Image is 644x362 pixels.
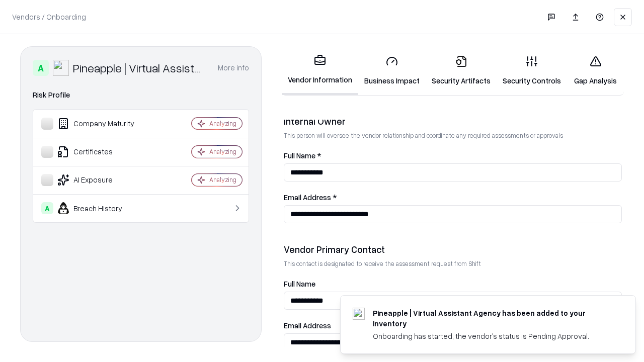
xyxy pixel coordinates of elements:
div: Company Maturity [41,118,162,130]
label: Email Address [284,322,622,329]
a: Business Impact [358,47,426,94]
img: trypineapple.com [353,308,365,320]
div: Breach History [41,202,162,214]
div: A [33,60,49,76]
a: Vendor Information [282,46,358,95]
div: Pineapple | Virtual Assistant Agency [73,60,206,76]
div: Vendor Primary Contact [284,243,622,255]
div: Risk Profile [33,89,249,101]
div: Analyzing [209,119,236,128]
a: Gap Analysis [567,47,624,94]
a: Security Artifacts [426,47,497,94]
img: Pineapple | Virtual Assistant Agency [53,60,69,76]
p: This contact is designated to receive the assessment request from Shift [284,259,622,268]
label: Full Name [284,280,622,288]
div: A [41,202,53,214]
p: Vendors / Onboarding [12,12,86,22]
div: Analyzing [209,175,236,184]
div: Pineapple | Virtual Assistant Agency has been added to your inventory [373,308,611,329]
a: Security Controls [497,47,567,94]
button: More info [218,59,249,77]
div: Internal Owner [284,115,622,127]
div: Onboarding has started, the vendor's status is Pending Approval. [373,331,611,341]
label: Email Address * [284,194,622,201]
label: Full Name * [284,152,622,159]
p: This person will oversee the vendor relationship and coordinate any required assessments or appro... [284,131,622,140]
div: AI Exposure [41,174,162,186]
div: Certificates [41,146,162,158]
div: Analyzing [209,147,236,156]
